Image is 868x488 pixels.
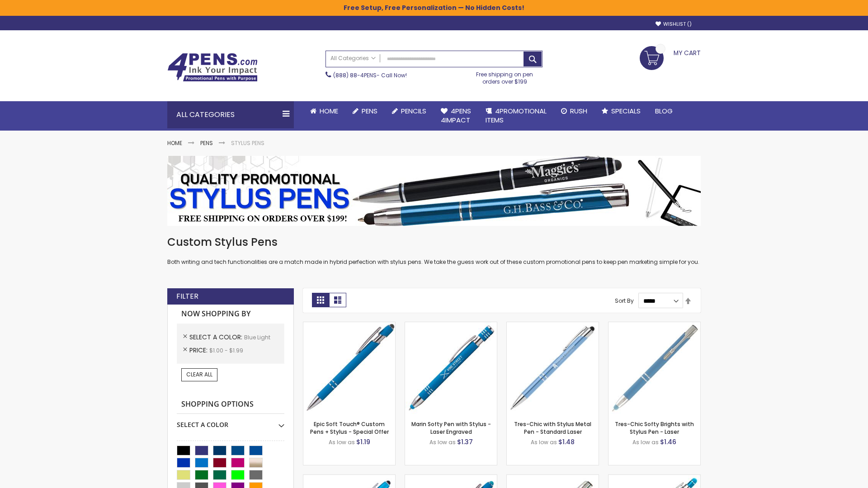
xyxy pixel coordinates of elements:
a: Wishlist [656,21,692,28]
a: Pens [345,101,385,121]
a: Blog [648,101,680,121]
a: Clear All [181,368,217,381]
div: Free shipping on pen orders over $199 [467,67,543,85]
a: Tres-Chic with Stylus Metal Pen - Standard Laser-Blue - Light [507,322,599,329]
a: Marin Softy Pen with Stylus - Laser Engraved [411,420,491,435]
span: $1.19 [356,437,370,446]
strong: Filter [176,291,198,301]
span: $1.46 [660,437,676,446]
a: Tres-Chic with Stylus Metal Pen - Standard Laser [514,420,591,435]
img: Tres-Chic with Stylus Metal Pen - Standard Laser-Blue - Light [507,322,599,414]
a: Ellipse Stylus Pen - Standard Laser-Blue - Light [303,474,395,482]
a: Tres-Chic Touch Pen - Standard Laser-Blue - Light [507,474,599,482]
a: 4Pens4impact [434,101,478,131]
img: Tres-Chic Softy Brights with Stylus Pen - Laser-Blue - Light [609,322,700,414]
a: Specials [594,101,648,121]
img: Stylus Pens [167,156,701,226]
span: All Categories [330,55,376,62]
span: Rush [570,106,587,116]
span: $1.48 [558,437,575,446]
img: Marin Softy Pen with Stylus - Laser Engraved-Blue - Light [405,322,497,414]
span: - Call Now! [333,71,407,79]
a: Home [303,101,345,121]
span: As low as [531,438,557,446]
span: 4PROMOTIONAL ITEMS [486,106,547,125]
span: As low as [632,438,659,446]
a: Pencils [385,101,434,121]
span: 4Pens 4impact [441,106,471,125]
span: Clear All [186,371,212,378]
div: All Categories [167,101,294,128]
a: Epic Soft Touch® Custom Pens + Stylus - Special Offer [310,420,389,435]
span: Blue Light [244,333,270,341]
span: $1.00 - $1.99 [209,347,243,354]
strong: Stylus Pens [231,139,264,147]
a: Rush [554,101,594,121]
div: Select A Color [177,414,284,429]
span: As low as [329,438,355,446]
img: 4P-MS8B-Blue - Light [303,322,395,414]
div: Both writing and tech functionalities are a match made in hybrid perfection with stylus pens. We ... [167,235,701,266]
a: Pens [200,139,213,147]
span: $1.37 [457,437,473,446]
a: Ellipse Softy Brights with Stylus Pen - Laser-Blue - Light [405,474,497,482]
h1: Custom Stylus Pens [167,235,701,249]
span: Price [189,346,209,355]
label: Sort By [615,297,634,305]
span: Blog [655,106,673,116]
a: 4PROMOTIONALITEMS [478,101,554,131]
span: As low as [429,438,456,446]
a: Marin Softy Pen with Stylus - Laser Engraved-Blue - Light [405,322,497,329]
a: All Categories [326,51,380,66]
a: Phoenix Softy Brights with Stylus Pen - Laser-Blue - Light [609,474,700,482]
span: Home [320,106,338,116]
strong: Now Shopping by [177,305,284,324]
span: Pencils [401,106,426,116]
strong: Shopping Options [177,395,284,414]
img: 4Pens Custom Pens and Promotional Products [167,53,258,82]
a: Tres-Chic Softy Brights with Stylus Pen - Laser [615,420,694,435]
a: Tres-Chic Softy Brights with Stylus Pen - Laser-Blue - Light [609,322,700,329]
strong: Grid [312,293,329,307]
a: Home [167,139,182,147]
span: Specials [611,106,641,116]
a: (888) 88-4PENS [333,71,377,79]
a: 4P-MS8B-Blue - Light [303,322,395,329]
span: Select A Color [189,333,244,342]
span: Pens [362,106,377,116]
